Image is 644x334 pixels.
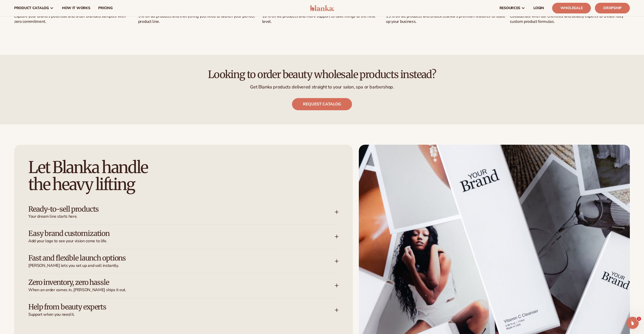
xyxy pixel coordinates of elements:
p: 5% off all products and everything you need to launch your perfect product line. [138,14,258,24]
span: [PERSON_NAME] lets you set up and sell instantly. [28,263,335,268]
span: How It Works [62,6,90,10]
span: resources [500,6,520,10]
a: Dropship [595,3,630,13]
span: 1 [637,317,641,321]
iframe: Intercom live chat [627,317,639,329]
span: LOGIN [533,6,544,10]
a: Wholesale [552,3,591,13]
img: logo [310,5,334,11]
p: 15% off all products and unlock Blanka's premium features to scale up your business. [386,14,506,24]
span: pricing [98,6,112,10]
h3: Easy brand customization [28,230,320,237]
p: Explore your brand’s potential and order branded samples with zero commitment. [14,14,134,24]
span: Add your logo to see your vision come to life. [28,238,335,244]
h3: Zero inventory, zero hassle [28,279,320,286]
p: Get Blanka products delivered straight to your salon, spa or barbershop. [14,84,630,90]
p: 10% off all products and more support to take things to the next level. [262,14,382,24]
h3: Help from beauty experts [28,303,320,311]
h2: Looking to order beauty wholesale products instead? [14,69,630,80]
span: Your dream line starts here. [28,214,335,219]
p: Collaborate with our chemists and beauty experts to create fully custom product formulas. [510,14,630,24]
a: Request catalog [292,98,352,110]
h2: Let Blanka handle the heavy lifting [28,159,339,193]
span: product catalog [14,6,49,10]
h3: Ready-to-sell products [28,205,320,213]
h3: Fast and flexible launch options [28,254,320,262]
span: Support when you need it. [28,312,335,317]
span: When an order comes in, [PERSON_NAME] ships it out. [28,287,335,293]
